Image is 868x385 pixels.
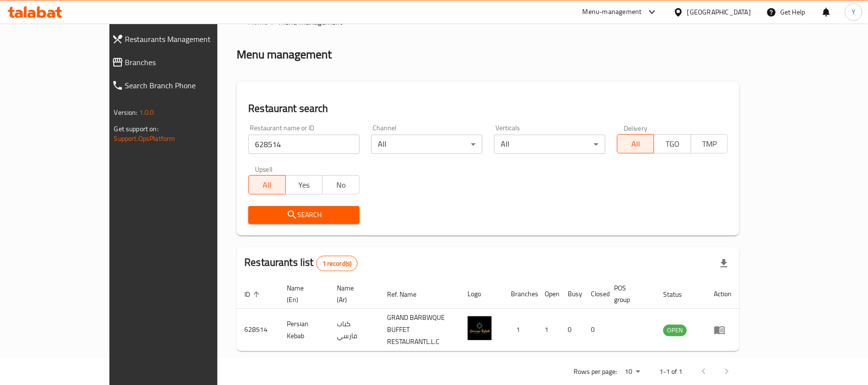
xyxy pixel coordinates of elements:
[317,259,358,268] span: 1 record(s)
[659,366,682,378] p: 1-1 of 1
[687,7,751,17] div: [GEOGRAPHIC_DATA]
[285,175,323,194] button: Yes
[248,101,728,116] h2: Restaurant search
[574,366,617,378] p: Rows per page:
[248,135,360,154] input: Search for restaurant name or ID..
[583,279,606,309] th: Closed
[237,309,279,351] td: 628514
[663,289,694,300] span: Status
[248,206,360,224] button: Search
[237,47,332,62] h2: Menu management
[503,309,537,351] td: 1
[104,51,254,74] a: Branches
[621,137,651,151] span: All
[503,279,537,309] th: Branches
[467,316,492,340] img: Persian Kebab
[658,137,687,151] span: TGO
[614,282,644,305] span: POS group
[237,279,739,351] table: enhanced table
[244,289,263,300] span: ID
[326,178,356,192] span: No
[379,309,460,351] td: GRAND BARBWQUE BUFFET RESTAURANTL.L.C
[244,255,358,271] h2: Restaurants list
[371,135,482,154] div: All
[322,175,360,194] button: No
[654,134,691,153] button: TGO
[460,279,503,309] th: Logo
[583,309,606,351] td: 0
[617,134,654,153] button: All
[279,16,343,27] span: Menu management
[712,252,735,275] div: Export file
[287,282,318,305] span: Name (En)
[139,106,154,119] span: 1.0.0
[248,175,286,194] button: All
[663,325,687,336] span: OPEN
[114,123,159,135] span: Get support on:
[337,282,368,305] span: Name (Ar)
[104,74,254,97] a: Search Branch Phone
[125,33,247,45] span: Restaurants Management
[691,134,728,153] button: TMP
[537,279,560,309] th: Open
[329,309,379,351] td: كباب فارسي
[695,137,724,151] span: TMP
[560,309,583,351] td: 0
[387,289,429,300] span: Ref. Name
[706,279,739,309] th: Action
[624,124,648,131] label: Delivery
[125,80,247,91] span: Search Branch Phone
[494,135,605,154] div: All
[714,324,732,336] div: Menu
[537,309,560,351] td: 1
[290,178,319,192] span: Yes
[253,178,282,192] span: All
[256,209,352,221] span: Search
[104,27,254,51] a: Restaurants Management
[279,309,329,351] td: Persian Kebab
[663,325,687,336] div: OPEN
[255,165,273,172] label: Upsell
[852,7,855,17] span: Y
[583,6,642,18] div: Menu-management
[125,56,247,68] span: Branches
[114,132,175,145] a: Support.OpsPlatform
[271,16,275,27] li: /
[560,279,583,309] th: Busy
[114,106,138,119] span: Version:
[621,365,644,379] div: Rows per page:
